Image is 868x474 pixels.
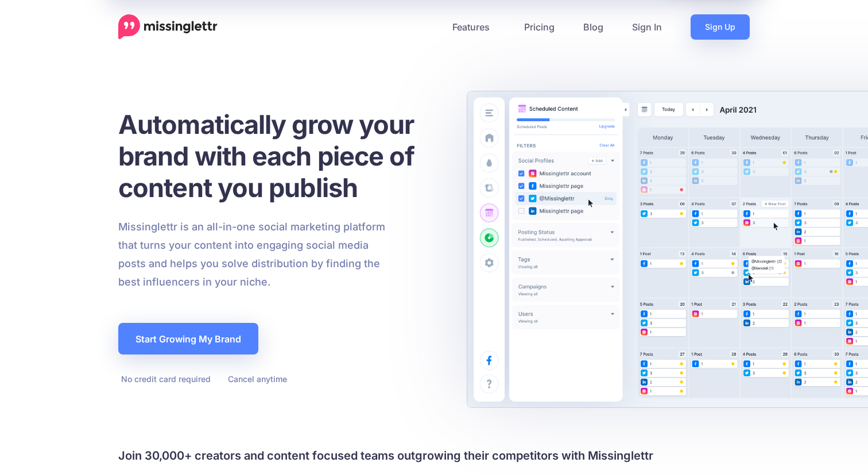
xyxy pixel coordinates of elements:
[569,14,618,40] a: Blog
[118,323,258,354] a: Start Growing My Brand
[118,218,386,291] p: Missinglettr is an all-in-one social marketing platform that turns your content into engaging soc...
[438,14,510,40] a: Features
[118,14,218,40] a: Home
[118,109,443,203] h1: Automatically grow your brand with each piece of content you publish
[225,372,287,386] li: Cancel anytime
[118,446,750,465] h4: Join 30,000+ creators and content focused teams outgrowing their competitors with Missinglettr
[691,14,750,40] a: Sign Up
[118,372,211,386] li: No credit card required
[510,14,569,40] a: Pricing
[618,14,676,40] a: Sign In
